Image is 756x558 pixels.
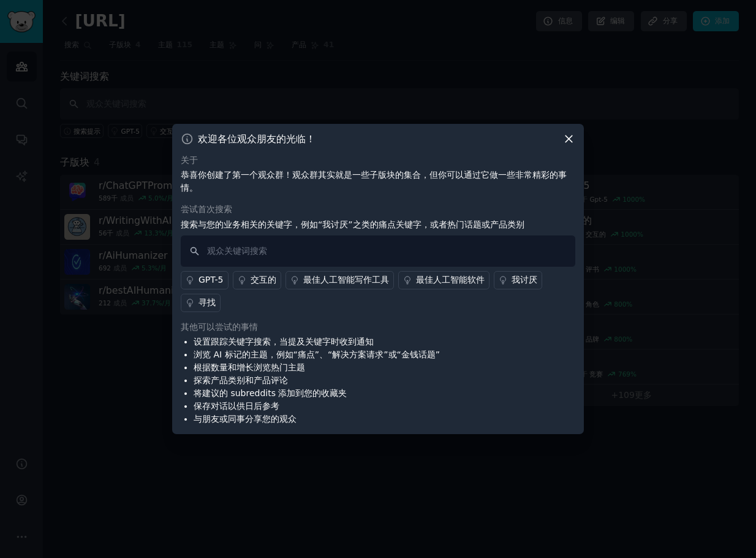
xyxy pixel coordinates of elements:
[181,204,232,214] font: 尝试首次搜索
[285,271,394,289] a: 最佳人工智能写作工具
[198,133,316,145] font: 欢迎各位观众朋友的光临！
[194,337,374,346] font: 设置跟踪关键字搜索，当提及关键字时收到通知
[181,271,229,289] a: GPT-5
[198,297,216,307] font: 寻找
[181,170,567,193] font: 恭喜你创建了第一个观众群！观众群其实就是一些子版块的集合，但你可以通过它做一些非常精彩的事情。
[251,275,276,285] font: 交互的
[181,294,221,312] a: 寻找
[194,362,305,372] font: 根据数量和增长浏览热门主题
[181,155,198,165] font: 关于
[194,414,297,424] font: 与朋友或同事分享您的观众
[494,271,542,289] a: 我讨厌
[512,275,537,285] font: 我讨厌
[181,235,575,267] input: 观众关键词搜索
[194,388,347,398] font: 将建议的 subreddits 添加到您的收藏夹
[194,350,440,359] font: 浏览 AI 标记的主题，例如“痛点”、“解决方案请求”或“金钱话题”
[398,271,490,289] a: 最佳人工智能软件
[233,271,281,289] a: 交互的
[194,401,279,411] font: 保存对话以供日后参考
[303,275,389,285] font: 最佳人工智能写作工具
[181,220,524,229] font: 搜索与您的业务相关的关键字，例如“我讨厌”之类的痛点关键字，或者热门话题或产品类别
[416,275,485,285] font: 最佳人工智能软件
[181,322,258,332] font: 其他可以尝试的事情
[198,275,224,285] font: GPT-5
[194,375,288,385] font: 探索产品类别和产品评论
